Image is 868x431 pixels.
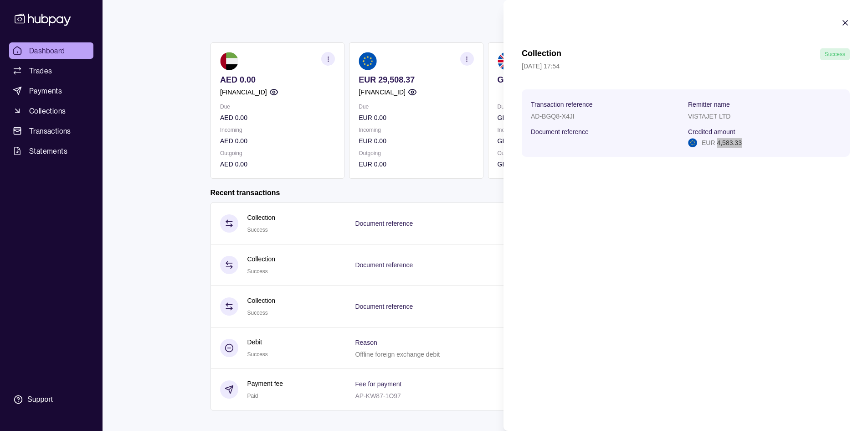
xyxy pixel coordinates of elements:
img: eu [688,138,697,147]
span: Success [825,51,845,57]
p: Credited amount [688,128,735,135]
p: EUR 4,583.33 [702,138,742,148]
p: AD-BGQ8-X4JI [531,113,575,120]
p: [DATE] 17:54 [522,61,850,71]
h1: Collection [522,48,561,60]
p: VISTAJET LTD [688,113,730,120]
p: Transaction reference [531,101,593,108]
p: Remitter name [688,101,730,108]
p: Document reference [531,128,589,135]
